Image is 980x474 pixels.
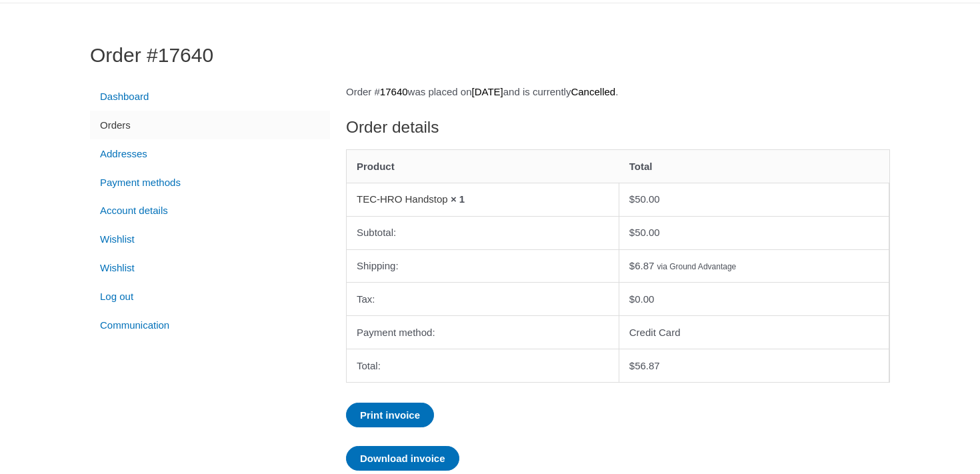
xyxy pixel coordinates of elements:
[347,216,619,249] th: Subtotal:
[346,83,890,101] p: Order # was placed on and is currently .
[90,225,330,254] a: Wishlist
[629,293,655,305] span: 0.00
[619,150,889,183] th: Total
[90,43,890,67] h1: Order #17640
[629,360,660,371] span: 56.87
[629,193,660,205] bdi: 50.00
[629,360,635,371] span: $
[90,139,330,168] a: Addresses
[471,86,503,97] mark: [DATE]
[346,117,890,138] h2: Order details
[629,227,660,238] span: 50.00
[346,403,434,427] a: Print invoice
[90,311,330,339] a: Communication
[90,254,330,283] a: Wishlist
[629,227,635,238] span: $
[90,282,330,311] a: Log out
[347,249,619,283] th: Shipping:
[347,150,619,183] th: Product
[90,83,330,340] nav: Account pages
[619,315,889,349] td: Credit Card
[451,193,465,205] strong: × 1
[629,193,635,205] span: $
[90,197,330,225] a: Account details
[629,260,655,271] span: 6.87
[657,262,737,271] small: via Ground Advantage
[90,168,330,197] a: Payment methods
[347,349,619,382] th: Total:
[347,282,619,315] th: Tax:
[90,111,330,139] a: Orders
[347,315,619,349] th: Payment method:
[90,83,330,111] a: Dashboard
[357,193,448,205] a: TEC-HRO Handstop
[629,293,635,305] span: $
[380,86,408,97] mark: 17640
[629,260,635,271] span: $
[571,86,615,97] mark: Cancelled
[346,446,459,471] a: Download invoice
